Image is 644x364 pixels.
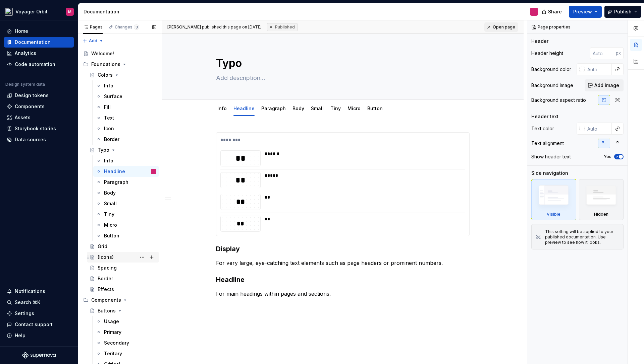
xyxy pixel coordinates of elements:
[93,80,159,91] a: Info
[15,103,45,110] div: Components
[4,90,74,101] a: Design tokens
[104,340,129,346] div: Secondary
[104,93,122,100] div: Surface
[4,286,74,297] button: Notifications
[216,259,470,267] p: For very large, eye-catching text elements such as page headers or prominent numbers.
[15,125,56,132] div: Storybook stories
[87,273,159,284] a: Border
[261,105,286,111] a: Paragraph
[4,134,74,145] a: Data sources
[484,22,518,32] a: Open page
[233,105,255,111] a: Headline
[531,153,571,160] div: Show header text
[87,263,159,273] a: Spacing
[93,316,159,327] a: Usage
[347,105,361,111] a: Micro
[93,91,159,102] a: Surface
[15,8,48,15] div: Voyager Orbit
[614,8,632,15] span: Publish
[87,70,159,80] a: Colors
[83,24,103,30] div: Pages
[579,179,624,220] div: Hidden
[87,145,159,155] a: Typo
[91,297,121,303] div: Components
[98,307,116,314] div: Buttons
[98,275,113,282] div: Border
[104,136,119,143] div: Border
[594,82,619,89] span: Add image
[531,179,576,220] div: Visible
[15,310,34,317] div: Settings
[80,48,159,59] a: Welcome!
[104,329,121,336] div: Primary
[231,101,257,115] div: Headline
[87,252,159,263] a: (Icons)
[328,101,343,115] div: Tiny
[548,8,562,15] span: Share
[104,115,114,121] div: Text
[573,8,592,15] span: Preview
[4,37,74,48] a: Documentation
[93,102,159,113] a: Fill
[4,112,74,123] a: Assets
[15,321,53,328] div: Contact support
[98,254,114,261] div: (Icons)
[585,123,612,135] input: Auto
[267,23,298,31] div: Published
[87,305,159,316] a: Buttons
[98,72,113,78] div: Colors
[68,9,71,14] div: M
[93,209,159,220] a: Tiny
[15,288,45,295] div: Notifications
[604,154,611,159] label: Yes
[98,265,117,271] div: Spacing
[98,286,114,293] div: Effects
[4,48,74,59] a: Analytics
[22,352,56,359] svg: Supernova Logo
[531,170,568,176] div: Side navigation
[93,348,159,359] a: Teritary
[531,66,571,73] div: Background color
[585,79,624,91] button: Add image
[93,188,159,198] a: Body
[15,136,46,143] div: Data sources
[4,101,74,112] a: Components
[93,166,159,177] a: Headline
[80,36,106,46] button: Add
[594,212,608,217] div: Hidden
[15,61,55,68] div: Code automation
[4,123,74,134] a: Storybook stories
[531,140,564,147] div: Text alignment
[80,295,159,305] div: Components
[4,26,74,37] a: Home
[330,105,341,111] a: Tiny
[217,105,227,111] a: Info
[104,168,125,175] div: Headline
[15,332,25,339] div: Help
[91,61,120,68] div: Foundations
[585,63,612,75] input: Auto
[104,125,114,132] div: Icon
[215,101,229,115] div: Info
[216,275,470,284] h3: Headline
[259,101,288,115] div: Paragraph
[104,232,119,239] div: Button
[311,105,324,111] a: Small
[87,284,159,295] a: Effects
[104,104,111,111] div: Fill
[93,113,159,123] a: Text
[15,39,51,46] div: Documentation
[5,8,13,16] img: e5527c48-e7d1-4d25-8110-9641689f5e10.png
[104,179,128,186] div: Paragraph
[308,101,326,115] div: Small
[91,50,114,57] div: Welcome!
[80,59,159,70] div: Foundations
[93,230,159,241] a: Button
[93,338,159,348] a: Secondary
[93,327,159,338] a: Primary
[5,82,45,87] div: Design system data
[15,299,40,306] div: Search ⌘K
[569,6,602,18] button: Preview
[104,190,116,196] div: Body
